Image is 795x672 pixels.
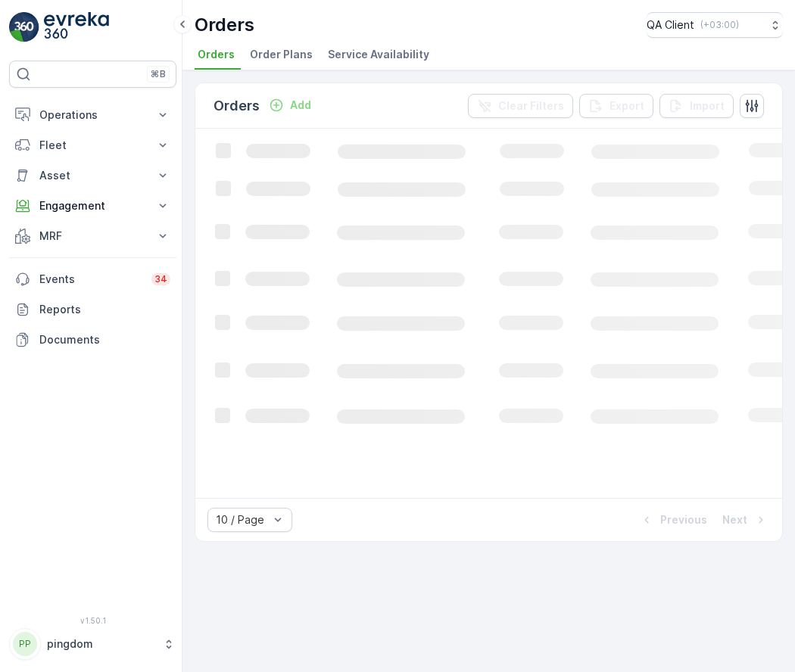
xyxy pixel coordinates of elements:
button: Operations [9,100,176,130]
p: Orders [195,13,254,37]
p: Reports [39,302,170,317]
a: Reports [9,294,176,325]
a: Events34 [9,264,176,294]
span: Orders [198,47,235,62]
p: 34 [154,273,167,285]
button: Asset [9,160,176,191]
button: Import [659,94,734,118]
p: Events [39,272,142,287]
button: Engagement [9,191,176,221]
div: PP [13,632,37,656]
span: Service Availability [328,47,429,62]
button: Clear Filters [468,94,573,118]
p: Next [722,512,747,527]
button: Fleet [9,130,176,160]
p: Operations [39,107,146,123]
p: Export [609,98,644,114]
img: logo_light-DOdMpM7g.png [44,12,109,42]
p: ( +03:00 ) [700,19,739,31]
button: Next [721,511,770,529]
p: MRF [39,229,146,244]
p: Clear Filters [498,98,564,114]
button: Export [579,94,653,118]
p: Documents [39,332,170,347]
p: Engagement [39,198,146,213]
a: Documents [9,325,176,355]
button: MRF [9,221,176,251]
span: v 1.50.1 [9,616,176,625]
p: ⌘B [151,68,166,80]
button: Previous [638,511,709,529]
p: pingdom [47,636,155,652]
button: PPpingdom [9,628,176,660]
p: Add [290,98,311,113]
p: Fleet [39,138,146,153]
img: logo [9,12,39,42]
button: QA Client(+03:00) [647,12,783,38]
p: Previous [660,512,707,527]
p: Orders [214,95,260,117]
p: Import [690,98,725,114]
button: Add [263,96,317,114]
span: Order Plans [250,47,313,62]
p: Asset [39,168,146,183]
p: QA Client [647,17,694,33]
